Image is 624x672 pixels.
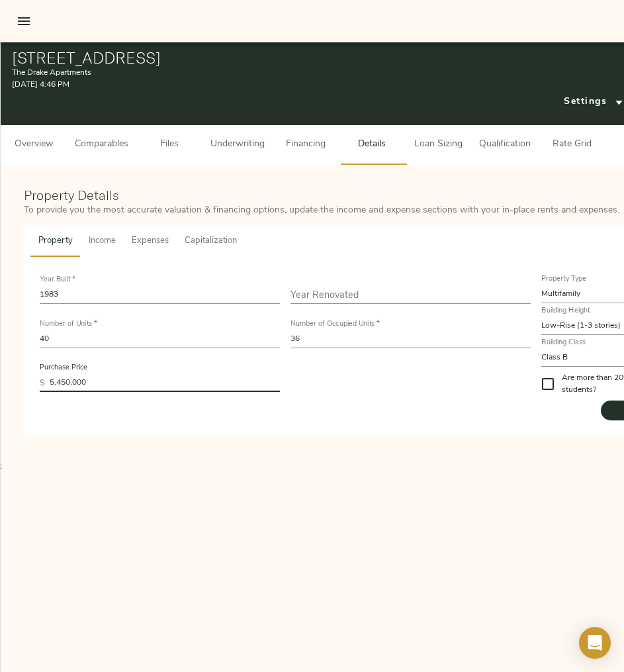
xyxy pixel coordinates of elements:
[132,234,169,249] span: Expenses
[541,275,586,283] label: Property Type
[413,136,463,153] span: Loan Sizing
[579,627,611,659] div: Open Intercom Messenger
[547,136,597,153] span: Rate Grid
[185,234,237,249] span: Capitalization
[541,339,586,346] label: Building Class
[38,234,73,249] span: Property
[210,136,265,153] span: Underwriting
[40,377,44,389] p: $
[144,136,195,153] span: Files
[8,5,40,37] button: open drawer
[479,136,531,153] span: Qualification
[347,136,397,153] span: Details
[290,320,379,328] label: Number of Occupied Units
[9,136,59,153] span: Overview
[541,307,590,314] label: Building Height
[564,94,623,111] span: Settings
[40,277,75,284] label: Year Built
[75,136,128,153] span: Comparables
[281,136,331,153] span: Financing
[89,234,116,249] span: Income
[40,365,87,372] label: Purchase Price
[40,320,97,328] label: Number of Units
